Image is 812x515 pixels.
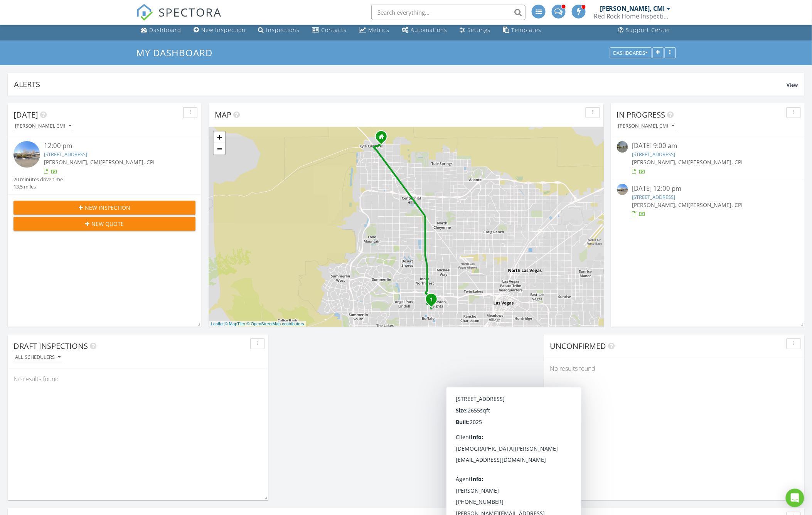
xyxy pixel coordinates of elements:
div: [PERSON_NAME], CMI [15,123,71,129]
div: Dashboards [613,50,648,56]
button: New Quote [13,217,195,231]
a: Support Center [615,23,674,37]
i: 1 [430,297,433,303]
a: © OpenStreetMap contributors [247,321,304,326]
button: [PERSON_NAME], CMI [13,121,73,131]
div: [PERSON_NAME], CMI [618,123,675,129]
div: 13.5 miles [13,183,63,190]
div: Red Rock Home Inspections LLC [594,12,671,20]
a: Dashboard [138,23,184,37]
span: Unconfirmed [550,341,606,351]
button: All schedulers [13,352,62,363]
button: [PERSON_NAME], CMI [617,121,676,131]
img: The Best Home Inspection Software - Spectora [136,4,153,21]
span: [PERSON_NAME], CMI [44,158,100,166]
a: [STREET_ADDRESS] [632,194,675,200]
div: 9434 Noble Fir Ridge Ave, Las Vegas NV 89143 [381,136,386,141]
a: [STREET_ADDRESS] [632,151,675,158]
div: 12:00 pm [44,141,180,151]
span: [PERSON_NAME], CMI [632,201,688,209]
span: [PERSON_NAME], CMI [632,158,688,166]
div: [DATE] 9:00 am [632,141,783,151]
a: Zoom in [214,131,225,143]
div: Automations [411,26,447,34]
div: 20 minutes drive time [13,176,63,183]
div: Templates [511,26,541,34]
span: In Progress [617,109,665,120]
div: Alerts [14,79,787,89]
a: Contacts [309,23,350,37]
span: New Quote [91,220,124,228]
span: [PERSON_NAME], CPI [100,158,155,166]
div: All schedulers [15,355,61,360]
a: [DATE] 12:00 pm [STREET_ADDRESS] [PERSON_NAME], CMI[PERSON_NAME], CPI [617,184,799,218]
div: Open Intercom Messenger [786,489,804,507]
a: 12:00 pm [STREET_ADDRESS] [PERSON_NAME], CMI[PERSON_NAME], CPI 20 minutes drive time 13.5 miles [13,141,195,190]
div: [PERSON_NAME], CMI [600,5,665,12]
div: Inspections [266,26,300,34]
div: 6549 Bannock Way, Las Vegas, NV 89107 [431,299,436,304]
a: Templates [500,23,544,37]
button: Dashboards [610,47,652,58]
div: Dashboard [149,26,181,34]
div: Metrics [368,26,389,34]
a: Leaflet [211,321,224,326]
img: streetview [13,141,40,168]
a: New Inspection [190,23,249,37]
span: View [787,82,798,88]
div: Contacts [321,26,347,34]
span: [PERSON_NAME], CPI [688,201,743,209]
a: Metrics [356,23,393,37]
span: New Inspection [85,204,130,212]
img: streetview [617,184,628,195]
a: [STREET_ADDRESS] [44,151,87,158]
a: [DATE] 9:00 am [STREET_ADDRESS] [PERSON_NAME], CMI[PERSON_NAME], CPI [617,141,799,175]
div: Support Center [626,26,671,34]
img: streetview [617,141,628,152]
a: Inspections [255,23,303,37]
a: SPECTORA [136,10,222,27]
div: | [209,321,306,327]
span: Draft Inspections [13,341,88,351]
a: Settings [457,23,494,37]
a: Zoom out [214,143,225,155]
div: [DATE] 12:00 pm [632,184,783,194]
span: [PERSON_NAME], CPI [688,158,743,166]
div: No results found [8,369,268,389]
span: [DATE] [13,109,38,120]
span: SPECTORA [158,4,222,20]
button: New Inspection [13,201,195,215]
a: Automations (Advanced) [399,23,450,37]
div: Settings [467,26,490,34]
a: © MapTiler [225,321,246,326]
input: Search everything... [371,5,526,20]
span: Map [215,109,231,120]
div: New Inspection [201,26,246,34]
div: No results found [544,358,805,379]
a: My Dashboard [136,46,219,59]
